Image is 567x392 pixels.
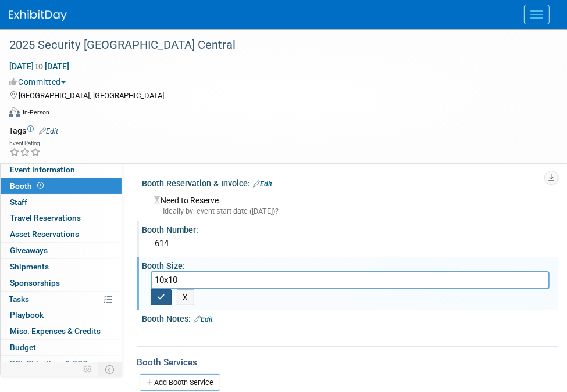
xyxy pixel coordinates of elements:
[10,343,36,352] span: Budget
[1,307,122,323] a: Playbook
[1,243,122,258] a: Giveaways
[142,175,558,190] div: Booth Reservation & Invoice:
[9,61,70,71] span: [DATE] [DATE]
[524,5,550,24] button: Menu
[151,192,550,217] div: Need to Reserve
[1,259,122,275] a: Shipments
[1,195,122,210] a: Staff
[98,362,122,377] td: Toggle Event Tabs
[142,257,558,272] div: Booth Size:
[194,315,213,323] a: Edit
[1,162,122,178] a: Event Information
[34,62,45,71] span: to
[253,180,272,188] a: Edit
[1,226,122,242] a: Asset Reservations
[39,127,58,135] a: Edit
[9,106,552,123] div: Event Format
[10,181,46,190] span: Booth
[1,340,122,355] a: Budget
[19,91,164,100] span: [GEOGRAPHIC_DATA], [GEOGRAPHIC_DATA]
[9,294,29,304] span: Tasks
[9,141,41,146] div: Event Rating
[140,374,220,391] a: Add Booth Service
[35,181,46,190] span: Booth not reserved yet
[9,125,58,136] td: Tags
[10,165,75,174] span: Event Information
[22,108,49,117] div: In-Person
[9,107,20,117] img: Format-Inperson.png
[1,323,122,339] a: Misc. Expenses & Credits
[9,76,70,88] button: Committed
[142,310,558,325] div: Booth Notes:
[137,356,558,369] div: Booth Services
[10,197,27,207] span: Staff
[10,359,88,368] span: ROI, Objectives & ROO
[9,10,67,21] img: ExhibitDay
[1,178,122,194] a: Booth
[142,221,558,236] div: Booth Number:
[10,213,81,222] span: Travel Reservations
[1,210,122,226] a: Travel Reservations
[10,262,49,271] span: Shipments
[1,275,122,291] a: Sponsorships
[78,362,98,377] td: Personalize Event Tab Strip
[151,235,550,253] div: 614
[5,35,544,56] div: 2025 Security [GEOGRAPHIC_DATA] Central
[10,278,60,287] span: Sponsorships
[1,292,122,307] a: Tasks
[177,289,195,305] button: X
[10,246,48,255] span: Giveaways
[10,310,44,319] span: Playbook
[1,356,122,372] a: ROI, Objectives & ROO
[154,206,550,217] div: Ideally by: event start date ([DATE])?
[10,326,101,336] span: Misc. Expenses & Credits
[10,229,79,239] span: Asset Reservations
